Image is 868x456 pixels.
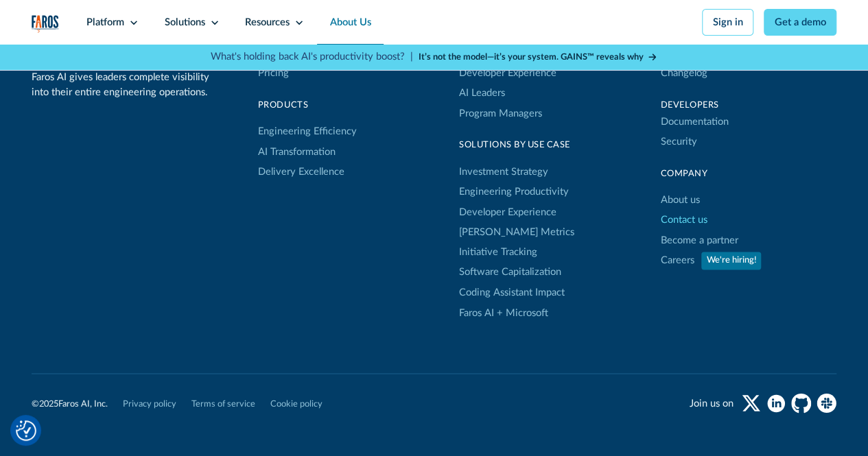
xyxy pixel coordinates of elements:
[791,393,811,413] a: github
[764,9,836,36] a: Get a demo
[690,396,734,411] div: Join us on
[245,15,290,30] div: Resources
[660,64,707,84] a: Changelog
[123,397,176,410] a: Privacy policy
[419,51,657,64] a: It’s not the model—it’s your system. GAINS™ reveals why
[459,202,556,222] a: Developer Experience
[459,104,562,123] a: Program Managers
[660,167,836,180] div: Company
[191,397,255,410] a: Terms of service
[86,15,124,30] div: Platform
[459,162,548,182] a: Investment Strategy
[660,211,707,230] a: Contact us
[459,64,556,84] a: Developer Experience
[459,84,505,104] a: AI Leaders
[459,182,569,202] a: Engineering Productivity
[459,222,574,242] a: [PERSON_NAME] Metrics
[211,49,413,64] p: What's holding back AI's productivity boost? |
[258,162,344,182] a: Delivery Excellence
[459,302,548,322] a: Faros AI + Microsoft
[459,139,574,152] div: Solutions By Use Case
[32,397,108,410] div: © Faros AI, Inc.
[741,393,761,413] a: twitter
[660,132,696,152] a: Security
[459,283,565,302] a: Coding Assistant Impact
[16,420,36,441] button: Cookie Settings
[660,191,699,211] a: About us
[660,99,836,112] div: Developers
[817,393,836,413] a: slack community
[702,9,753,36] a: Sign in
[32,70,214,100] div: Faros AI gives leaders complete visibility into their entire engineering operations.
[16,420,36,441] img: Revisit consent button
[32,15,59,33] a: home
[766,393,786,413] a: linkedin
[459,242,537,262] a: Initiative Tracking
[270,397,322,410] a: Cookie policy
[660,250,694,270] a: Careers
[660,230,738,250] a: Become a partner
[32,15,59,33] img: Logo of the analytics and reporting company Faros.
[165,15,205,30] div: Solutions
[707,254,756,267] div: We're hiring!
[258,64,289,84] a: Pricing
[258,99,357,112] div: products
[258,142,336,162] a: AI Transformation
[660,112,728,132] a: Documentation
[419,53,644,61] strong: It’s not the model—it’s your system. GAINS™ reveals why
[459,263,561,283] a: Software Capitalization
[39,399,58,407] span: 2025
[258,122,357,142] a: Engineering Efficiency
